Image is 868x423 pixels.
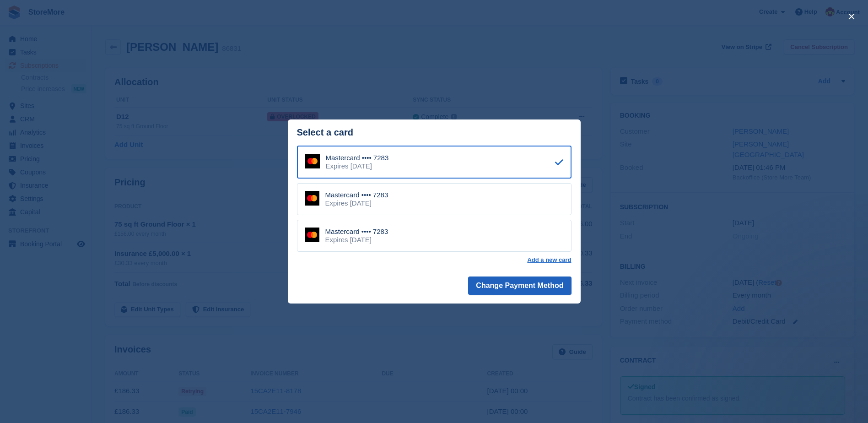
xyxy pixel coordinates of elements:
div: Expires [DATE] [325,236,388,244]
img: Mastercard Logo [305,228,319,242]
img: Mastercard Logo [305,191,319,206]
div: Mastercard •••• 7283 [326,154,389,162]
button: Change Payment Method [468,277,571,295]
a: Add a new card [527,256,571,264]
img: Mastercard Logo [305,154,320,168]
div: Select a card [297,127,571,138]
div: Mastercard •••• 7283 [325,191,388,199]
div: Expires [DATE] [326,162,389,170]
div: Mastercard •••• 7283 [325,228,388,236]
button: close [844,9,859,24]
div: Expires [DATE] [325,199,388,207]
